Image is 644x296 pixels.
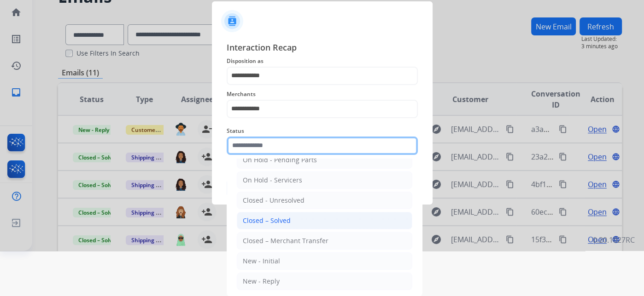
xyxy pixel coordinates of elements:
span: Disposition as [227,56,418,67]
img: contactIcon [221,10,243,32]
div: Closed – Merchant Transfer [243,236,328,245]
span: Status [227,125,418,137]
div: Closed - Unresolved [243,196,304,205]
div: On Hold - Pending Parts [243,155,317,165]
div: New - Initial [243,256,280,266]
div: New - Reply [243,277,280,286]
div: Closed – Solved [243,216,291,225]
div: On Hold - Servicers [243,176,302,185]
span: Merchants [227,89,418,100]
span: Interaction Recap [227,41,418,56]
p: 0.20.1027RC [593,234,635,245]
